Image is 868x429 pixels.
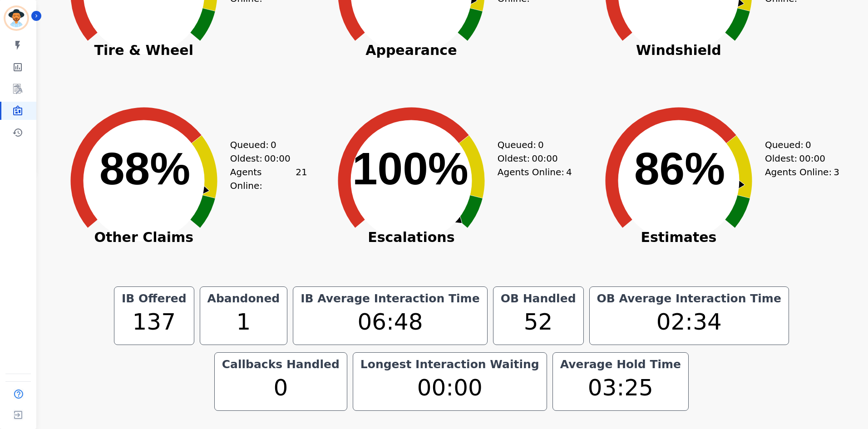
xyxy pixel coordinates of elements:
[595,305,783,339] div: 02:34
[833,165,839,179] span: 3
[499,292,578,305] div: OB Handled
[206,292,282,305] div: Abandoned
[230,152,298,165] div: Oldest:
[296,165,307,192] span: 21
[566,165,572,179] span: 4
[264,152,291,165] span: 00:00
[321,46,502,55] span: Appearance
[220,358,341,371] div: Callbacks Handled
[634,143,725,194] text: 86%
[588,46,769,55] span: Windshield
[499,305,578,339] div: 52
[53,46,235,55] span: Tire & Wheel
[765,165,842,179] div: Agents Online:
[230,138,298,152] div: Queued:
[498,152,566,165] div: Oldest:
[498,165,575,179] div: Agents Online:
[765,152,833,165] div: Oldest:
[5,7,27,29] img: Bordered avatar
[99,143,190,194] text: 88%
[805,138,811,152] span: 0
[206,305,282,339] div: 1
[588,233,769,242] span: Estimates
[538,138,544,152] span: 0
[558,358,683,371] div: Average Hold Time
[299,305,481,339] div: 06:48
[321,233,502,242] span: Escalations
[352,143,469,194] text: 100%
[498,138,566,152] div: Queued:
[230,165,307,192] div: Agents Online:
[558,371,683,405] div: 03:25
[271,138,276,152] span: 0
[359,371,541,405] div: 00:00
[359,358,541,371] div: Longest Interaction Waiting
[595,292,783,305] div: OB Average Interaction Time
[120,305,188,339] div: 137
[120,292,188,305] div: IB Offered
[53,233,235,242] span: Other Claims
[220,371,341,405] div: 0
[765,138,833,152] div: Queued:
[799,152,825,165] span: 00:00
[299,292,481,305] div: IB Average Interaction Time
[532,152,558,165] span: 00:00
